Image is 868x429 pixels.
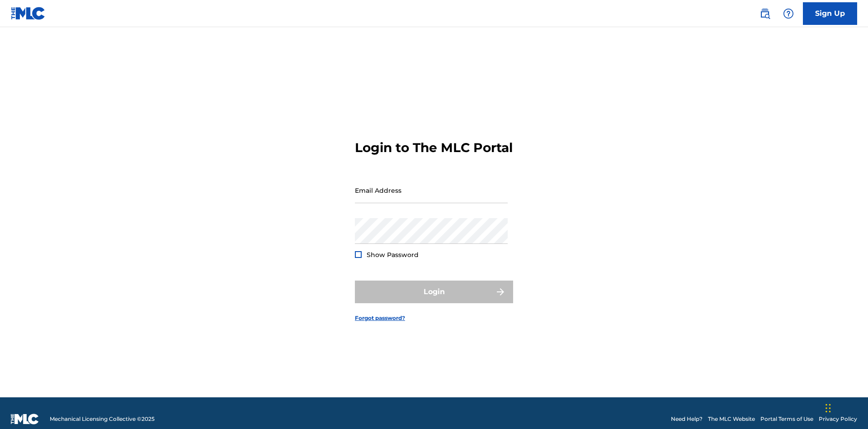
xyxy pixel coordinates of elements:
[50,415,155,423] span: Mechanical Licensing Collective © 2025
[760,415,813,423] a: Portal Terms of Use
[671,415,703,423] a: Need Help?
[783,8,794,19] img: help
[708,415,755,423] a: The MLC Website
[756,5,774,23] a: Public Search
[826,395,831,422] div: Drag
[823,386,868,429] iframe: Chat Widget
[11,414,39,424] img: logo
[803,2,857,25] a: Sign Up
[355,140,513,156] h3: Login to The MLC Portal
[355,314,405,322] a: Forgot password?
[819,415,857,423] a: Privacy Policy
[11,7,46,20] img: MLC Logo
[779,5,797,23] div: Help
[367,251,419,259] span: Show Password
[759,8,770,19] img: search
